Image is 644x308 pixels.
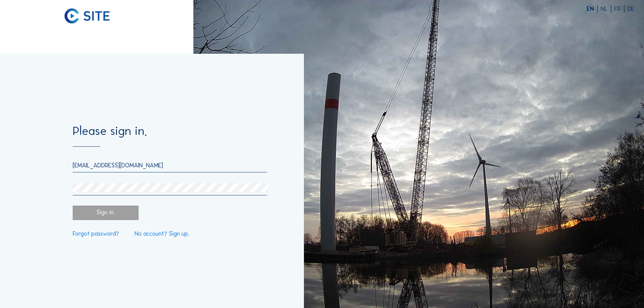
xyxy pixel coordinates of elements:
[73,162,267,169] input: Email
[627,6,634,12] div: DE
[614,6,624,12] div: FR
[73,125,267,147] div: Please sign in.
[601,6,611,12] div: NL
[65,8,110,24] img: C-SITE logo
[135,231,189,237] a: No account? Sign up.
[587,6,598,12] div: EN
[73,206,138,220] div: Sign in.
[73,231,119,237] a: Forgot password?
